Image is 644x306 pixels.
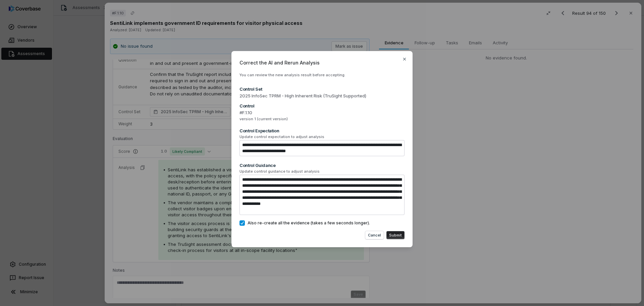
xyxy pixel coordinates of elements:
[239,93,405,99] span: 2025 InfoSec TPRM - High Inherent Risk (TruSight Supported)
[248,220,370,226] span: Also re-create all the evidence (takes a few seconds longer).
[239,73,345,77] span: You can review the new analysis result before accepting.
[365,231,384,239] button: Cancel
[239,162,405,168] div: Control Guidance
[239,220,245,226] button: Also re-create all the evidence (takes a few seconds longer).
[239,59,405,66] span: Correct the AI and Rerun Analysis
[239,134,405,139] span: Update control expectation to adjust analysis
[239,117,405,122] span: version 1 (current version)
[239,110,405,116] span: #F.1.10
[239,103,405,109] div: Control
[386,231,405,239] button: Submit
[239,86,405,92] div: Control Set
[239,169,405,174] span: Update control guidance to adjust analysis
[239,128,405,134] div: Control Expectation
